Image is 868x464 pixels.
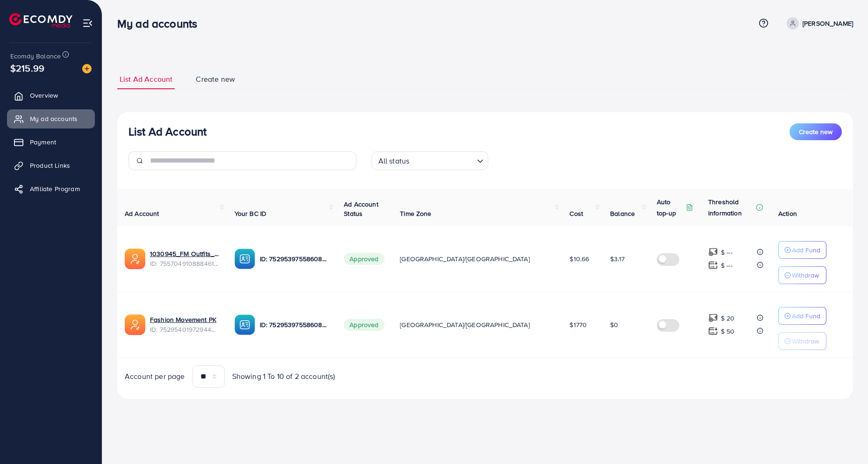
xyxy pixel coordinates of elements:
img: ic-ads-acc.e4c84228.svg [125,314,145,335]
p: Threshold information [708,196,754,219]
p: Withdraw [792,270,819,281]
p: Add Fund [792,244,820,256]
span: $0 [610,320,618,329]
span: Affiliate Program [30,184,80,193]
button: Withdraw [778,332,826,350]
img: top-up amount [708,326,718,336]
p: $ 50 [721,326,735,337]
span: Time Zone [400,209,431,218]
span: My ad accounts [30,114,78,123]
img: ic-ads-acc.e4c84228.svg [125,249,145,269]
span: Create new [799,127,832,136]
span: $10.66 [569,254,589,264]
span: Product Links [30,161,70,170]
span: Action [778,209,797,218]
button: Add Fund [778,307,826,325]
a: Affiliate Program [7,179,95,198]
span: $3.17 [610,254,625,264]
span: Ad Account [125,209,159,218]
span: Balance [610,209,635,218]
iframe: Chat [828,422,861,457]
a: Fashion Movement PK [150,315,216,324]
span: Cost [569,209,583,218]
span: Showing 1 To 10 of 2 account(s) [232,371,335,382]
span: Approved [344,319,384,331]
span: Your BC ID [235,209,267,218]
img: ic-ba-acc.ded83a64.svg [235,314,255,335]
p: $ --- [721,260,733,271]
a: 1030945_FM Outfits_1759512825336 [150,249,220,258]
p: [PERSON_NAME] [803,18,853,29]
button: Create new [790,123,842,140]
img: ic-ba-acc.ded83a64.svg [235,249,255,269]
a: Product Links [7,156,95,175]
div: <span class='underline'>Fashion Movement PK</span></br>7529540197294407681 [150,315,220,334]
p: $ 20 [721,313,735,324]
input: Search for option [412,152,473,168]
button: Withdraw [778,266,826,284]
h3: My ad accounts [117,17,205,30]
p: ID: 7529539755860836369 [260,253,329,264]
span: [GEOGRAPHIC_DATA]/[GEOGRAPHIC_DATA] [400,320,530,329]
a: My ad accounts [7,109,95,128]
img: top-up amount [708,260,718,270]
a: Overview [7,86,95,105]
span: All status [377,154,412,168]
a: Payment [7,133,95,151]
p: ID: 7529539755860836369 [260,319,329,330]
img: top-up amount [708,313,718,323]
p: $ --- [721,247,733,258]
span: Payment [30,137,56,147]
span: List Ad Account [120,74,172,85]
div: <span class='underline'>1030945_FM Outfits_1759512825336</span></br>7557049108884619282 [150,249,220,268]
img: image [82,64,92,73]
span: Approved [344,253,384,265]
img: menu [82,18,93,29]
p: Auto top-up [657,196,684,219]
p: Withdraw [792,336,819,347]
span: $1770 [569,320,587,329]
p: Add Fund [792,310,820,321]
span: [GEOGRAPHIC_DATA]/[GEOGRAPHIC_DATA] [400,254,530,264]
img: top-up amount [708,247,718,257]
span: Create new [196,74,235,85]
div: Search for option [371,151,488,170]
span: $215.99 [10,61,44,75]
span: ID: 7529540197294407681 [150,325,220,334]
button: Add Fund [778,241,826,259]
img: logo [9,13,72,28]
span: Ecomdy Balance [10,51,61,61]
span: Ad Account Status [344,200,378,218]
span: ID: 7557049108884619282 [150,259,220,268]
h3: List Ad Account [128,125,206,138]
span: Overview [30,91,58,100]
span: Account per page [125,371,185,382]
a: [PERSON_NAME] [783,17,853,29]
